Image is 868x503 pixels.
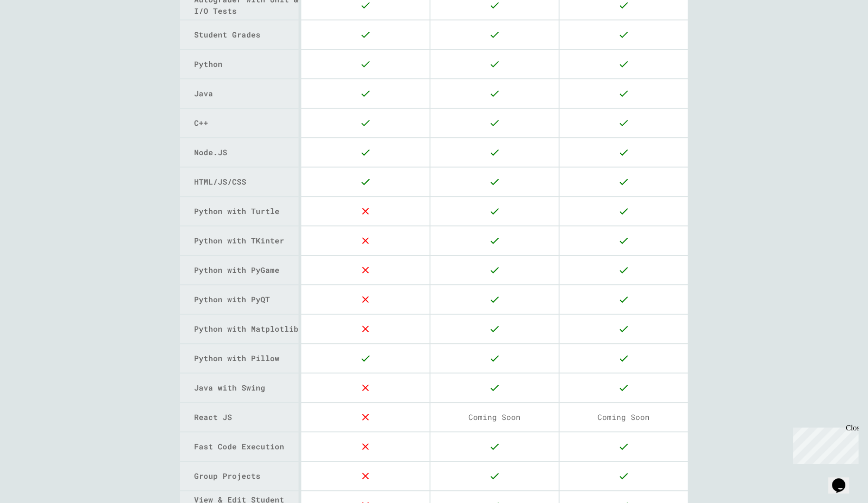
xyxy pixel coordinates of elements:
div: C++ [194,117,299,129]
div: Coming Soon [560,403,688,431]
div: Group Projects [194,470,299,482]
div: Fast Code Execution [194,441,299,452]
div: React JS [194,411,299,423]
div: Node.JS [194,147,299,158]
div: Java with Swing [194,382,299,393]
div: Python with PyQT [194,294,299,305]
div: Java [194,88,299,99]
div: Python with TKinter [194,235,299,246]
div: Python [194,58,299,70]
div: Python with Matplotlib [194,323,299,335]
iframe: chat widget [828,465,859,494]
div: Chat with us now!Close [4,4,65,60]
div: Python with Turtle [194,205,299,217]
div: Python with PyGame [194,264,299,276]
div: Student Grades [194,29,299,40]
div: Coming Soon [430,403,559,431]
iframe: chat widget [789,424,859,464]
div: HTML/JS/CSS [194,176,299,187]
div: Python with Pillow [194,353,299,364]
